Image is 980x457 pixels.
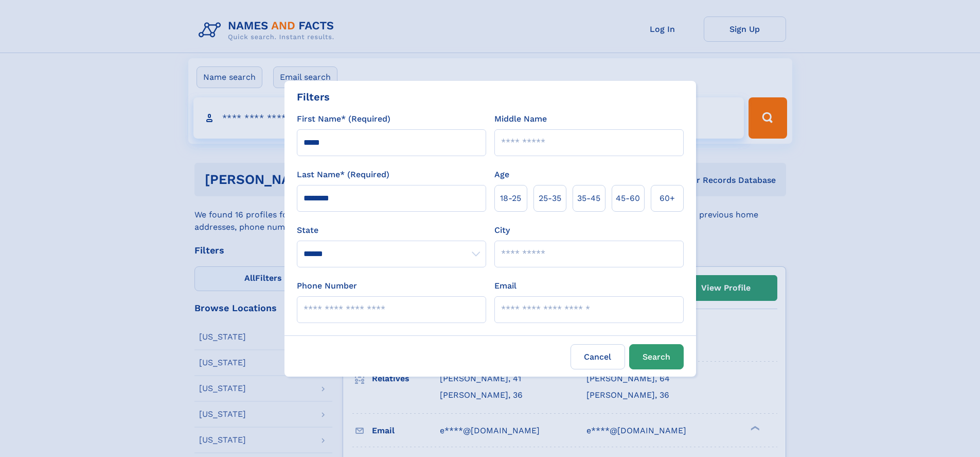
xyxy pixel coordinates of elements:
[500,192,521,205] span: 18‑25
[660,192,675,205] span: 60+
[577,192,600,205] span: 35‑45
[629,344,684,369] button: Search
[297,89,330,105] div: Filters
[297,113,390,125] label: First Name* (Required)
[494,168,509,181] label: Age
[494,224,510,236] label: City
[297,168,389,181] label: Last Name* (Required)
[494,280,516,292] label: Email
[616,192,640,205] span: 45‑60
[297,224,486,236] label: State
[494,113,547,125] label: Middle Name
[539,192,561,205] span: 25‑35
[297,280,357,292] label: Phone Number
[571,344,625,369] label: Cancel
